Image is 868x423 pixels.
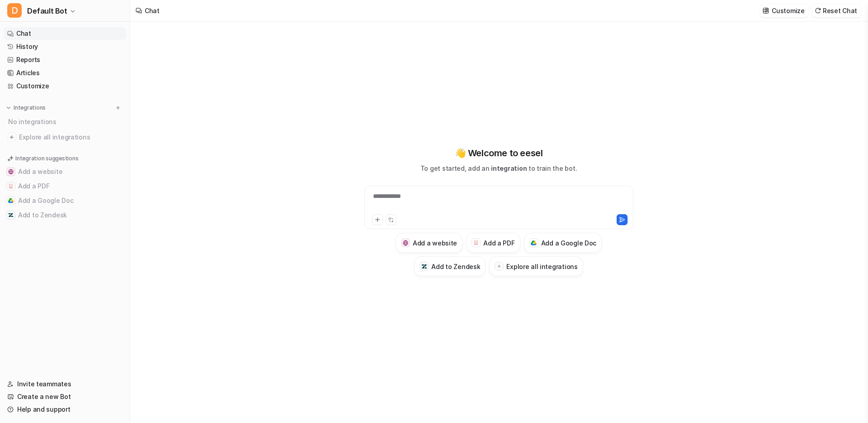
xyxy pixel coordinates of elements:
[145,6,160,15] div: Chat
[4,53,126,66] a: Reports
[8,212,14,218] img: Add to Zendesk
[8,169,14,174] img: Add a website
[455,146,543,160] p: 👋 Welcome to eesel
[815,7,821,14] img: reset
[420,163,577,173] p: To get started, add an to train the bot.
[19,130,123,144] span: Explore all integrations
[421,264,427,269] img: Add to Zendesk
[466,233,520,253] button: Add a PDFAdd a PDF
[4,80,126,92] a: Customize
[4,164,126,179] button: Add a websiteAdd a website
[506,262,577,271] h3: Explore all integrations
[14,104,46,111] p: Integrations
[431,262,480,271] h3: Add to Zendesk
[4,390,126,403] a: Create a new Bot
[4,131,126,144] a: Explore all integrations
[115,105,121,111] img: menu_add.svg
[4,403,126,416] a: Help and support
[524,233,602,253] button: Add a Google DocAdd a Google Doc
[531,240,537,246] img: Add a Google Doc
[414,256,486,276] button: Add to ZendeskAdd to Zendesk
[4,193,126,208] button: Add a Google DocAdd a Google Doc
[4,103,48,112] button: Integrations
[760,4,808,17] button: Customize
[4,378,126,390] a: Invite teammates
[5,105,12,111] img: expand menu
[473,240,479,245] img: Add a PDF
[763,7,769,14] img: customize
[483,238,514,248] h3: Add a PDF
[772,6,804,15] p: Customize
[5,114,126,129] div: No integrations
[541,238,597,248] h3: Add a Google Doc
[8,198,14,203] img: Add a Google Doc
[4,40,126,53] a: History
[491,164,527,172] span: integration
[8,183,14,189] img: Add a PDF
[4,67,126,79] a: Articles
[27,5,67,17] span: Default Bot
[15,154,78,163] p: Integration suggestions
[413,238,457,248] h3: Add a website
[4,208,126,222] button: Add to ZendeskAdd to Zendesk
[7,3,22,18] span: D
[4,27,126,40] a: Chat
[403,240,409,246] img: Add a website
[489,256,583,276] button: Explore all integrations
[4,179,126,193] button: Add a PDFAdd a PDF
[812,4,861,17] button: Reset Chat
[396,233,462,253] button: Add a websiteAdd a website
[7,133,16,142] img: explore all integrations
